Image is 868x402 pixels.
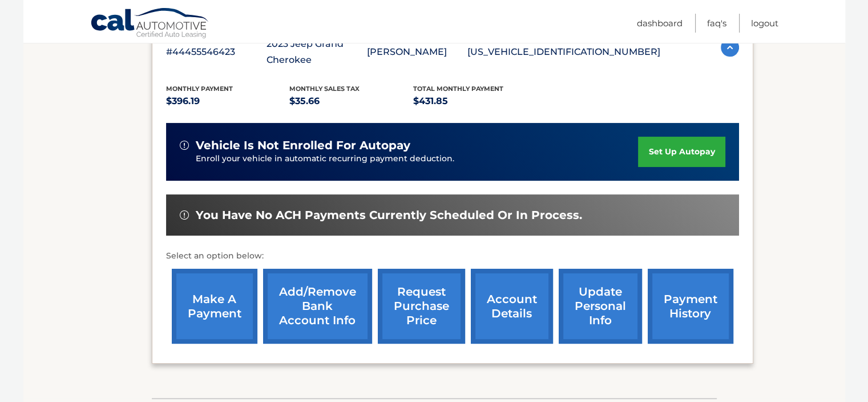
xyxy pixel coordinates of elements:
[648,269,733,344] a: payment history
[267,36,367,68] p: 2023 Jeep Grand Cherokee
[172,269,257,344] a: make a payment
[413,85,503,93] span: Total Monthly Payment
[707,14,726,33] a: FAQ's
[166,249,739,263] p: Select an option below:
[263,269,372,344] a: Add/Remove bank account info
[467,44,660,60] p: [US_VEHICLE_IDENTIFICATION_NUMBER]
[90,7,210,41] a: Cal Automotive
[638,137,725,167] a: set up autopay
[721,38,739,57] img: accordion-active.svg
[166,93,290,109] p: $396.19
[413,93,537,109] p: $431.85
[378,269,465,344] a: request purchase price
[180,210,189,220] img: alert-white.svg
[196,153,639,165] p: Enroll your vehicle in automatic recurring payment deduction.
[166,85,233,93] span: Monthly Payment
[196,208,582,222] span: You have no ACH payments currently scheduled or in process.
[751,14,778,33] a: Logout
[180,141,189,150] img: alert-white.svg
[471,269,553,344] a: account details
[289,93,413,109] p: $35.66
[367,44,467,60] p: [PERSON_NAME]
[559,269,642,344] a: update personal info
[289,85,360,93] span: Monthly sales Tax
[166,44,267,60] p: #44455546423
[637,14,683,33] a: Dashboard
[196,138,410,153] span: vehicle is not enrolled for autopay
